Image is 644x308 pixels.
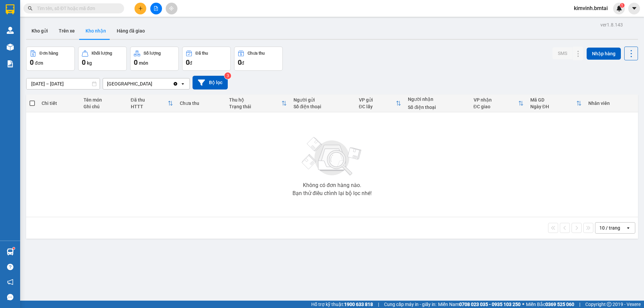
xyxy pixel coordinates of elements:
div: Thu hộ [229,97,281,103]
button: Số lượng0món [130,47,179,71]
div: HTTT [131,104,168,109]
span: message [7,294,13,300]
input: Selected Nha Trang. [153,80,154,87]
button: Đã thu0đ [182,47,231,71]
th: Toggle SortBy [226,95,290,112]
span: Cung cấp máy in - giấy in: [384,301,436,308]
img: warehouse-icon [7,44,14,51]
span: | [579,301,580,308]
div: Không có đơn hàng nào. [303,183,361,188]
span: Miền Bắc [526,301,574,308]
div: Đã thu [196,51,208,56]
span: đơn [35,60,43,66]
button: Kho gửi [26,23,53,39]
div: Chưa thu [180,101,222,106]
div: Mã GD [530,97,576,103]
button: caret-down [628,3,640,14]
span: 1 [621,3,623,8]
span: caret-down [631,5,637,11]
div: ĐC giao [474,104,518,109]
strong: 1900 633 818 [344,302,373,307]
input: Select a date range. [26,78,100,89]
span: Hỗ trợ kỹ thuật: [311,301,373,308]
button: file-add [150,3,162,14]
div: ver 1.8.143 [600,21,623,28]
span: ⚪️ [522,303,524,306]
div: Tên món [84,97,124,103]
span: 0 [30,58,34,66]
span: search [28,6,33,11]
span: kg [87,60,92,66]
div: Số điện thoại [293,104,352,109]
th: Toggle SortBy [356,95,405,112]
span: aim [169,6,174,11]
button: Khối lượng0kg [78,47,127,71]
div: Chưa thu [248,51,265,56]
span: 0 [238,58,241,66]
svg: open [180,81,185,86]
sup: 1 [13,247,15,249]
span: đ [190,60,192,66]
span: file-add [154,6,158,11]
div: Trạng thái [229,104,281,109]
img: warehouse-icon [7,248,14,255]
img: solution-icon [7,60,14,67]
span: notification [7,279,13,285]
div: Chi tiết [42,101,76,106]
strong: 0708 023 035 - 0935 103 250 [459,302,521,307]
svg: open [626,225,631,231]
div: 10 / trang [599,225,620,231]
span: plus [138,6,143,11]
span: kimvinh.bmtai [569,4,613,12]
img: icon-new-feature [616,5,622,11]
svg: Clear value [173,81,178,86]
div: Khối lượng [92,51,112,56]
img: logo-vxr [6,4,14,14]
button: aim [166,3,177,14]
button: plus [135,3,146,14]
button: Chưa thu0đ [234,47,283,71]
th: Toggle SortBy [470,95,527,112]
button: Kho nhận [80,23,111,39]
div: Người nhận [408,97,467,102]
div: Nhân viên [588,101,635,106]
div: Bạn thử điều chỉnh lại bộ lọc nhé! [292,191,372,196]
div: Số điện thoại [408,105,467,110]
button: SMS [552,47,573,59]
div: Ngày ĐH [530,104,576,109]
div: Ghi chú [84,104,124,109]
button: Trên xe [53,23,80,39]
div: VP nhận [474,97,518,103]
button: Bộ lọc [193,76,228,89]
div: Số lượng [144,51,161,56]
div: Người gửi [293,97,352,103]
strong: 0369 525 060 [545,302,574,307]
input: Tìm tên, số ĐT hoặc mã đơn [37,5,116,12]
span: món [139,60,148,66]
span: 0 [82,58,86,66]
div: Đã thu [131,97,168,103]
img: warehouse-icon [7,27,14,34]
div: [GEOGRAPHIC_DATA] [107,80,152,87]
sup: 3 [224,72,231,79]
button: Hàng đã giao [111,23,150,39]
th: Toggle SortBy [527,95,585,112]
th: Toggle SortBy [127,95,177,112]
sup: 1 [620,3,625,8]
span: Miền Nam [438,301,521,308]
img: svg+xml;base64,PHN2ZyBjbGFzcz0ibGlzdC1wbHVnX19zdmciIHhtbG5zPSJodHRwOi8vd3d3LnczLm9yZy8yMDAwL3N2Zy... [299,133,366,180]
span: 0 [134,58,138,66]
div: Đơn hàng [40,51,58,56]
div: ĐC lấy [359,104,396,109]
span: đ [241,60,244,66]
span: question-circle [7,264,13,270]
button: Nhập hàng [587,48,621,60]
span: 0 [186,58,190,66]
div: VP gửi [359,97,396,103]
span: | [378,301,379,308]
span: copyright [607,302,611,307]
button: Đơn hàng0đơn [26,47,75,71]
